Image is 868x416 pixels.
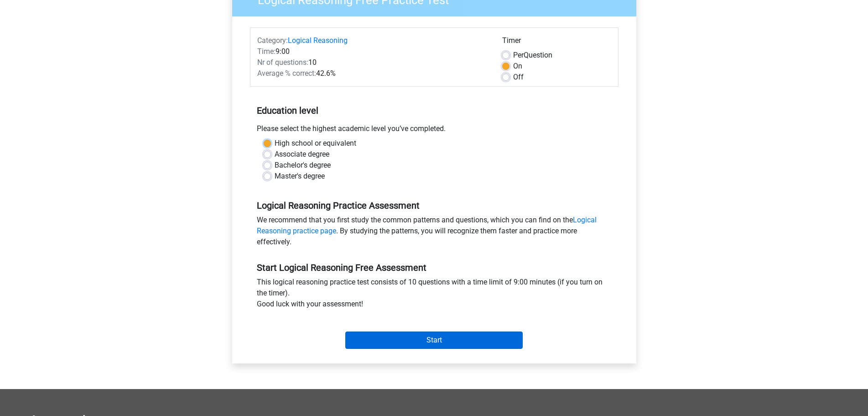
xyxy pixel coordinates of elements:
[257,200,612,211] h5: Logical Reasoning Practice Assessment
[257,262,612,273] h5: Start Logical Reasoning Free Assessment
[513,51,524,59] span: Per
[513,72,524,83] label: Off
[275,138,356,149] label: High school or equivalent
[513,61,522,72] label: On
[250,68,495,79] div: 42.6%
[250,215,619,251] div: We recommend that you first study the common patterns and questions, which you can find on the . ...
[257,101,612,120] h5: Education level
[257,58,308,67] span: Nr of questions:
[250,46,495,57] div: 9:00
[288,36,348,45] a: Logical Reasoning
[513,50,552,61] label: Question
[250,123,619,138] div: Please select the highest academic level you’ve completed.
[257,47,275,56] span: Time:
[275,149,329,160] label: Associate degree
[257,36,288,45] span: Category:
[275,171,325,182] label: Master's degree
[257,69,316,78] span: Average % correct:
[250,277,619,313] div: This logical reasoning practice test consists of 10 questions with a time limit of 9:00 minutes (...
[345,332,523,349] input: Start
[275,160,331,171] label: Bachelor's degree
[502,35,611,50] div: Timer
[250,57,495,68] div: 10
